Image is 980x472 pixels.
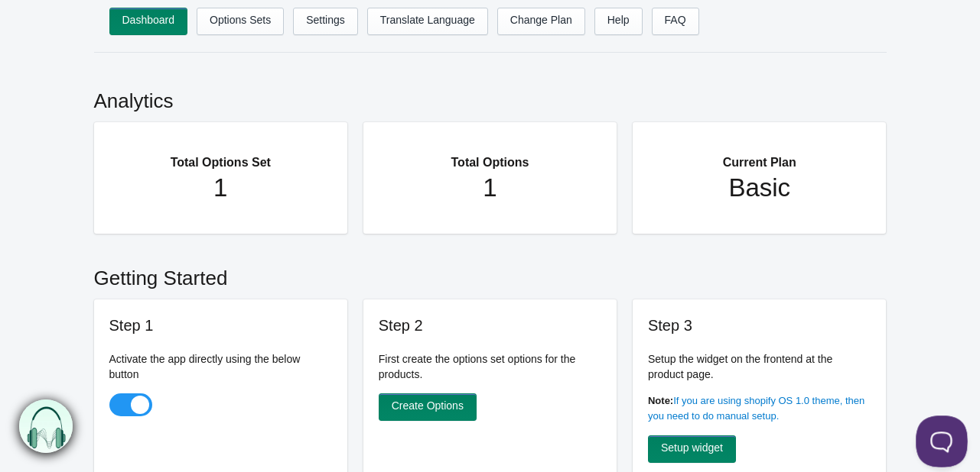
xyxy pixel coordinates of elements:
[125,137,317,173] h2: Total Options Set
[109,315,333,336] h3: Step 1
[663,137,856,173] h2: Current Plan
[652,8,699,35] a: FAQ
[916,415,968,467] iframe: Toggle Customer Support
[648,315,871,336] h3: Step 3
[197,8,284,35] a: Options Sets
[663,173,856,203] h1: Basic
[367,8,488,35] a: Translate Language
[379,351,602,382] p: First create the options set options for the products.
[109,351,333,382] p: Activate the app directly using the below button
[648,435,736,463] a: Setup widget
[94,249,887,299] h2: Getting Started
[109,8,188,35] a: Dashboard
[648,351,871,382] p: Setup the widget on the frontend at the product page.
[379,315,602,336] h3: Step 2
[379,393,477,421] a: Create Options
[20,400,73,454] img: bxm.png
[497,8,585,35] a: Change Plan
[293,8,358,35] a: Settings
[648,395,864,422] a: If you are using shopify OS 1.0 theme, then you need to do manual setup.
[648,395,673,406] b: Note:
[594,8,643,35] a: Help
[394,137,587,173] h2: Total Options
[94,72,887,122] h2: Analytics
[394,173,587,203] h1: 1
[125,173,317,203] h1: 1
